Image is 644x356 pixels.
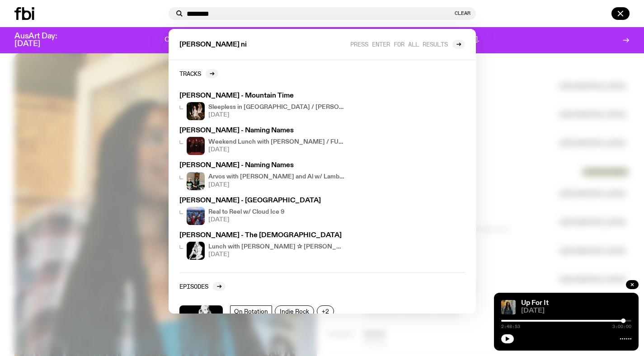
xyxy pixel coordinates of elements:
a: Press enter for all results [350,40,465,49]
a: Up For It [521,300,549,307]
a: [PERSON_NAME] - [GEOGRAPHIC_DATA]Real to Reel w/ Cloud Ice 9[DATE] [176,194,349,229]
h4: Sleepless in [GEOGRAPHIC_DATA] / [PERSON_NAME]' Last Show! [208,104,346,110]
a: [PERSON_NAME] - Naming NamesThe five members of Grievous Bodily Calm stand against a red backdrop... [176,124,349,159]
h4: Weekend Lunch with [PERSON_NAME] / FUSION SPOTLIGHT ~ Grievous Bodily Calm [208,139,346,145]
span: 3:00:00 [612,324,631,329]
span: Press enter for all results [350,41,448,47]
h3: [PERSON_NAME] - The [DEMOGRAPHIC_DATA] [179,232,346,239]
h2: Episodes [179,283,208,290]
span: [DATE] [521,308,631,314]
img: Marcus Whale is on the left, bent to his knees and arching back with a gleeful look his face He i... [187,102,205,120]
h4: Lunch with [PERSON_NAME] ✰ [PERSON_NAME] ✰ [208,244,346,250]
h4: Arvos with [PERSON_NAME] and Al w/ Lambrini Girls Interview! [208,174,346,180]
h4: Real to Reel w/ Cloud Ice 9 [208,209,285,215]
img: Ruby wears a Collarbones t shirt and pretends to play the DJ decks, Al sings into a pringles can.... [187,172,205,190]
a: Tracks [179,69,218,78]
img: Molly Nilsson [179,305,223,349]
img: The five members of Grievous Bodily Calm stand against a red backdrop. [187,137,205,155]
span: [DATE] [208,112,346,118]
h3: [PERSON_NAME] - Mountain Time [179,93,346,99]
button: Clear [455,11,470,16]
a: Molly NilssonOn RotationIndie Rock+2Lunch with [PERSON_NAME] ✰ [PERSON_NAME] ✰[DATE] [176,302,469,352]
span: [DATE] [208,217,285,223]
img: Molly Nilsson [187,242,205,260]
h3: [PERSON_NAME] - Naming Names [179,162,346,169]
a: [PERSON_NAME] - Naming NamesRuby wears a Collarbones t shirt and pretends to play the DJ decks, A... [176,159,349,193]
span: [DATE] [208,252,346,258]
span: [DATE] [208,147,346,153]
span: 2:48:53 [501,324,520,329]
h2: Tracks [179,70,201,77]
span: [DATE] [208,182,346,188]
a: [PERSON_NAME] - The [DEMOGRAPHIC_DATA]Molly NilssonLunch with [PERSON_NAME] ✰ [PERSON_NAME] ✰[DATE] [176,229,349,263]
h3: [PERSON_NAME] - [GEOGRAPHIC_DATA] [179,197,346,204]
h3: [PERSON_NAME] - Naming Names [179,127,346,134]
p: One day. One community. One frequency worth fighting for. Donate to support [DOMAIN_NAME]. [165,36,479,44]
img: Ify - a Brown Skin girl with black braided twists, looking up to the side with her tongue stickin... [501,300,516,314]
a: Episodes [179,282,226,291]
h3: AusArt Day: [DATE] [14,33,72,48]
a: [PERSON_NAME] - Mountain TimeMarcus Whale is on the left, bent to his knees and arching back with... [176,89,349,124]
span: [PERSON_NAME] ni [179,42,247,48]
